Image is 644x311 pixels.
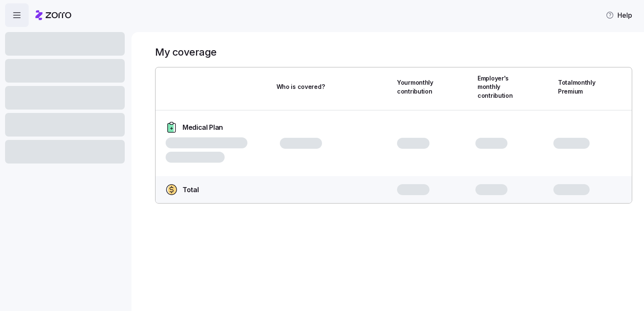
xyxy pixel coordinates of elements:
span: Your monthly contribution [397,78,433,96]
span: Employer's monthly contribution [478,74,513,100]
span: Total monthly Premium [558,78,596,96]
span: Help [606,10,632,20]
span: Medical Plan [182,122,223,133]
button: Help [599,7,639,24]
h1: My coverage [155,46,217,59]
span: Total [182,185,199,195]
span: Who is covered? [276,83,325,91]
